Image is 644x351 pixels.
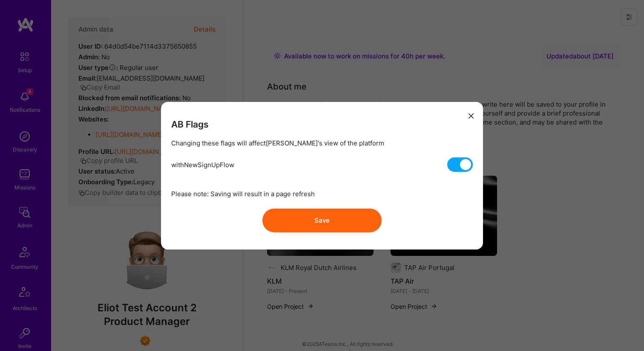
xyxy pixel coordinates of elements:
p: Changing these flags will affect [PERSON_NAME] 's view of the platform [171,139,473,148]
div: modal [161,102,483,249]
h3: AB Flags [171,119,473,129]
p: withNewSignUpFlow [171,160,234,169]
button: Save [262,209,382,232]
div: Please note: Saving will result in a page refresh [171,189,473,198]
i: icon Close [469,113,474,119]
